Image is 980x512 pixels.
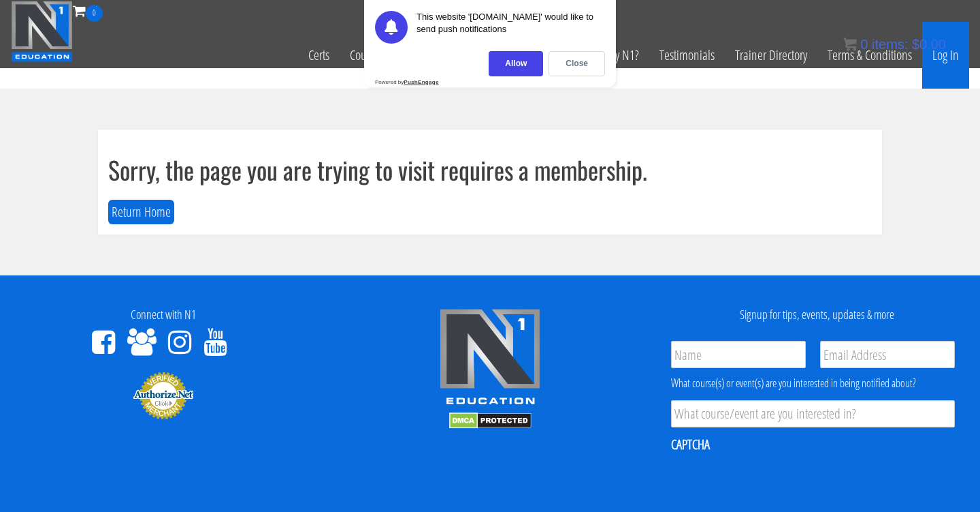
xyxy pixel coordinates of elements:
[922,22,969,89] a: Log In
[108,200,174,225] button: Return Home
[404,79,438,85] strong: PushEngage
[439,308,541,409] img: n1-edu-logo
[820,341,955,368] input: Email Address
[843,37,857,51] img: icon11.png
[298,22,340,89] a: Certs
[375,79,439,85] div: Powered by
[589,22,649,89] a: Why N1?
[340,22,407,89] a: Course List
[489,51,543,76] div: Allow
[872,37,908,52] span: items:
[664,308,970,322] h4: Signup for tips, events, updates & more
[449,412,532,429] img: DMCA.com Protection Status
[843,37,946,52] a: 0 items: $0.00
[649,22,725,89] a: Testimonials
[912,37,946,52] bdi: 0.00
[860,37,868,52] span: 0
[671,400,955,427] input: What course/event are you interested in?
[725,22,817,89] a: Trainer Directory
[912,37,919,52] span: $
[73,1,103,20] a: 0
[671,436,710,453] label: CAPTCHA
[549,51,605,76] div: Close
[416,11,605,44] div: This website '[DOMAIN_NAME]' would like to send push notifications
[86,5,103,22] span: 0
[133,371,194,420] img: Authorize.Net Merchant - Click to Verify
[11,1,73,62] img: n1-education
[817,22,922,89] a: Terms & Conditions
[671,341,806,368] input: Name
[108,156,872,183] h1: Sorry, the page you are trying to visit requires a membership.
[10,308,316,322] h4: Connect with N1
[671,375,955,391] div: What course(s) or event(s) are you interested in being notified about?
